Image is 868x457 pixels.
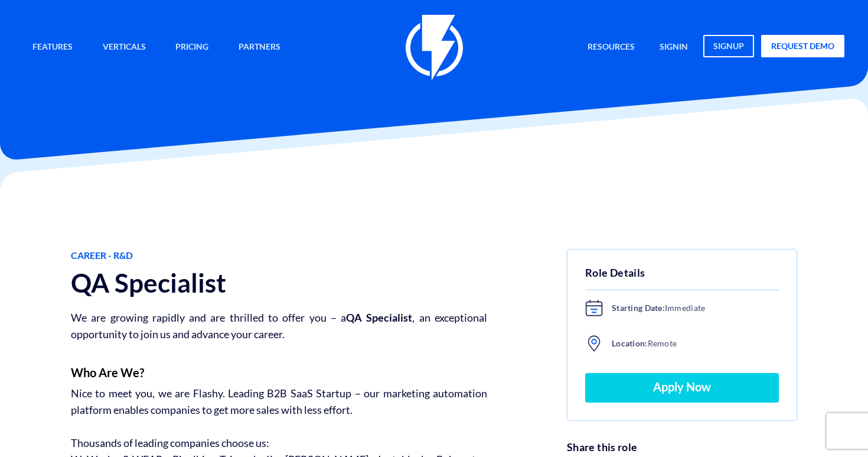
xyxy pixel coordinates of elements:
[579,35,644,60] a: Resources
[585,335,603,352] img: location.svg
[71,385,487,418] p: Nice to meet you, we are Flashy. Leading B2B SaaS Startup – our marketing automation platform ena...
[603,336,777,351] span: Remote
[651,35,697,60] a: signin
[346,311,412,324] strong: QA Specialist
[761,35,844,57] a: request demo
[167,35,217,60] a: Pricing
[585,299,603,317] img: asap.svg
[71,268,487,297] h1: QA Specialist
[567,442,797,453] h6: Share this role
[703,35,754,57] a: signup
[603,301,777,315] span: Immediate
[71,309,487,342] p: We are growing rapidly and are thrilled to offer you – a , an exceptional opportunity to join us ...
[585,373,779,403] a: Apply Now
[71,365,144,380] strong: Who Are We?
[71,249,487,262] span: Career - R&D
[24,35,81,60] a: Features
[585,264,779,290] h5: Role Details
[230,35,289,60] a: Partners
[94,35,155,60] a: Verticals
[612,303,665,313] b: Starting Date:
[612,338,648,348] b: Location:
